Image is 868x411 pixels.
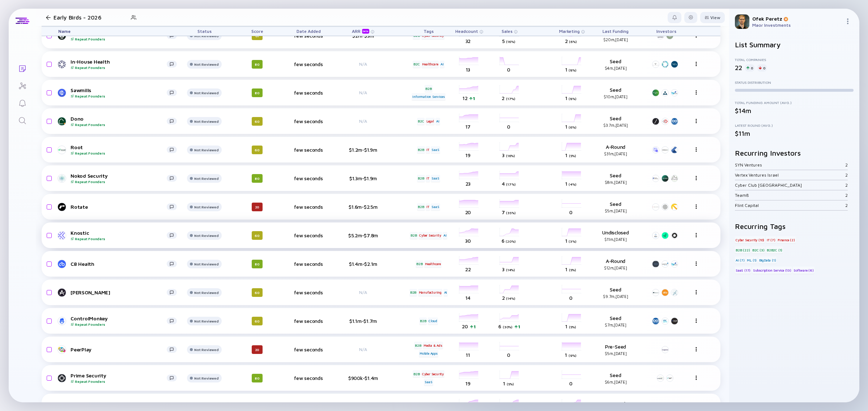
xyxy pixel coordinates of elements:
[58,260,183,268] a: C8 Health
[592,115,639,127] div: Seed
[592,37,639,42] div: $20m, [DATE]
[288,26,329,36] div: Date Added
[424,378,433,386] div: SaaS
[592,58,639,70] div: Seed
[735,57,854,62] div: Total Companies
[694,319,698,323] img: Menu
[71,204,167,210] div: Rotate
[694,233,698,237] img: Menu
[194,376,218,380] div: Not Reviewed
[735,100,854,105] div: Total Funding Amount (Avg.)
[71,122,167,127] div: Repeat Founders
[735,14,749,29] img: Ofek Profile Picture
[592,144,639,156] div: A-Round
[592,265,639,270] div: $12m, [DATE]
[340,147,387,153] div: $1.2m-$1.9m
[694,62,698,66] img: Menu
[71,237,167,241] div: Repeat Founders
[252,174,263,183] div: 80
[793,267,814,274] div: Software (6)
[71,116,167,127] div: Dono
[735,80,854,85] div: Status Distribution
[592,372,639,384] div: Seed
[592,351,639,356] div: $5m, [DATE]
[340,90,387,95] div: N/A
[340,175,387,181] div: $1.3m-$1.9m
[362,29,369,34] div: beta
[417,203,425,211] div: B2B
[71,30,167,41] div: Token Security
[252,288,263,297] div: 60
[288,289,329,295] div: few seconds
[412,93,445,100] div: Information Services
[592,123,639,127] div: $3.7m, [DATE]
[592,237,639,242] div: $11m, [DATE]
[288,118,329,124] div: few seconds
[58,288,183,297] a: [PERSON_NAME]
[592,151,639,156] div: $31m, [DATE]
[592,323,639,327] div: $7m, [DATE]
[252,402,263,411] div: 80
[694,290,698,294] img: Menu
[735,130,854,137] div: $11m
[417,146,425,153] div: B2B
[71,94,167,98] div: Repeat Founders
[694,347,698,351] img: Menu
[592,229,639,242] div: Undisclosed
[592,286,639,299] div: Seed
[71,65,167,70] div: Repeat Founders
[777,236,796,243] div: Finance (2)
[766,236,776,243] div: IT (7)
[252,231,263,240] div: 60
[340,318,387,324] div: $1.1m-$1.7m
[735,246,750,254] div: B2B (22)
[418,289,442,296] div: Manufacturing
[735,203,845,208] div: Flint Capital
[408,26,449,36] div: Tags
[845,18,851,24] img: Menu
[52,26,183,36] div: Name
[340,204,387,210] div: $1.6m-$2.5m
[735,64,742,72] div: 22
[845,162,848,168] div: 2
[694,204,698,209] img: Menu
[455,29,478,34] span: Headcount
[735,182,845,188] div: Cyber Club [GEOGRAPHIC_DATA]
[421,61,439,68] div: Healthcare
[413,61,420,68] div: B2C
[340,261,387,267] div: $1.4m-$2.1m
[502,29,512,34] span: Sales
[735,192,845,198] div: Team8
[758,256,777,264] div: BigData (1)
[845,182,848,188] div: 2
[592,294,639,299] div: $9.7m, [DATE]
[58,315,183,326] a: ControlMonkeyRepeat Founders
[194,91,218,95] div: Not Reviewed
[71,144,167,155] div: Root
[757,64,767,72] div: 0
[288,147,329,153] div: few seconds
[288,175,329,181] div: few seconds
[413,370,420,377] div: B2B
[735,123,854,127] div: Latest Round (Avg.)
[252,317,263,325] div: 60
[194,290,218,295] div: Not Reviewed
[694,119,698,123] img: Menu
[592,87,639,99] div: Seed
[694,261,698,266] img: Menu
[419,350,438,357] div: Mobile Apps
[426,118,435,125] div: Legal
[71,379,167,384] div: Repeat Founders
[421,370,444,377] div: Cyber Security
[71,37,167,41] div: Repeat Founders
[425,85,432,92] div: B2B
[410,232,417,239] div: B2B
[340,118,387,124] div: N/A
[845,172,848,178] div: 2
[288,346,329,352] div: few seconds
[423,342,443,349] div: Media & Ads
[735,222,854,230] h2: Recurring Tags
[252,146,263,154] div: 60
[650,26,682,36] div: Investors
[735,267,751,274] div: SaaS (17)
